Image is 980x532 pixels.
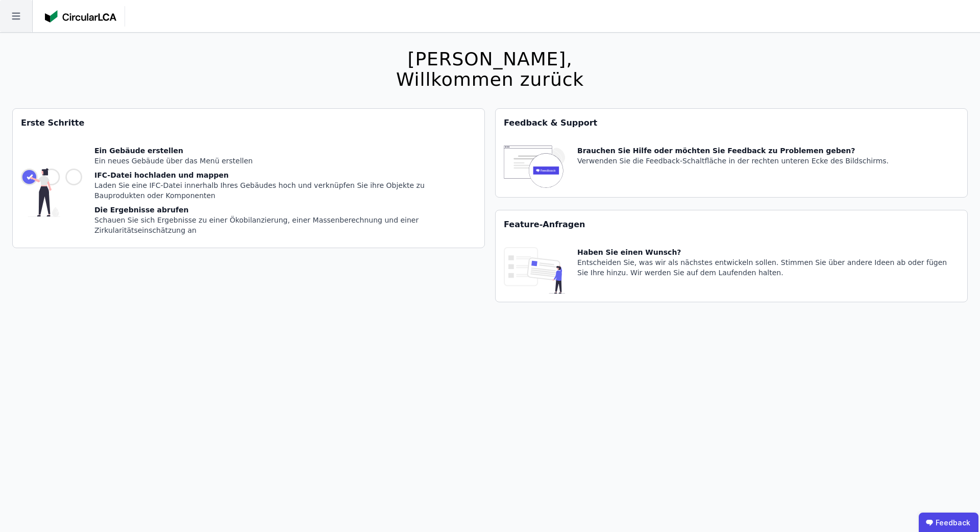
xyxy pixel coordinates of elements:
div: Ein Gebäude erstellen [94,146,476,156]
div: Erste Schritte [13,109,484,137]
div: Feedback & Support [496,109,967,137]
div: IFC-Datei hochladen und mappen [94,170,476,180]
img: feature_request_tile-UiXE1qGU.svg [504,247,565,294]
div: Haben Sie einen Wunsch? [577,247,959,257]
div: Laden Sie eine IFC-Datei innerhalb Ihres Gebäudes hoch und verknüpfen Sie ihre Objekte zu Bauprod... [94,180,476,201]
div: Willkommen zurück [396,69,584,90]
img: Concular [45,10,116,22]
img: feedback-icon-HCTs5lye.svg [504,146,565,189]
div: Feature-Anfragen [496,210,967,239]
img: getting_started_tile-DrF_GRSv.svg [21,146,82,239]
div: Die Ergebnisse abrufen [94,205,476,215]
div: Brauchen Sie Hilfe oder möchten Sie Feedback zu Problemen geben? [577,146,889,156]
div: Ein neues Gebäude über das Menü erstellen [94,156,476,166]
div: Entscheiden Sie, was wir als nächstes entwickeln sollen. Stimmen Sie über andere Ideen ab oder fü... [577,257,959,278]
div: [PERSON_NAME], [396,49,584,69]
div: Schauen Sie sich Ergebnisse zu einer Ökobilanzierung, einer Massenberechnung und einer Zirkularit... [94,215,476,235]
div: Verwenden Sie die Feedback-Schaltfläche in der rechten unteren Ecke des Bildschirms. [577,156,889,166]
